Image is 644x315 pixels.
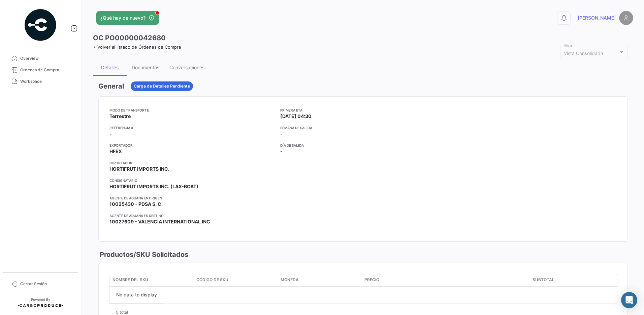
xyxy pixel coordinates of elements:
div: Abrir Intercom Messenger [621,292,637,308]
span: Subtotal [533,277,554,283]
div: No data to display [110,287,163,304]
span: HFEX [109,148,122,155]
h3: OC PO00000042680 [93,33,166,43]
a: Workspace [5,76,75,87]
span: Código de SKU [196,277,228,283]
span: - [109,130,112,137]
img: powered-by.png [24,8,57,42]
div: Conversaciones [169,65,204,70]
span: Terrestre [109,113,131,120]
span: ¿Qué hay de nuevo? [100,15,146,21]
span: Nombre del SKU [112,277,148,283]
a: Overview [5,53,75,64]
span: - [280,148,283,155]
app-card-info-title: Modo de Transporte [109,107,275,113]
app-card-info-title: Exportador [109,143,275,148]
app-card-info-title: Primera ETA [280,107,446,113]
a: Volver al listado de Órdenes de Compra [93,44,181,50]
span: Precio [364,277,379,283]
datatable-header-cell: Código de SKU [194,274,278,286]
app-card-info-title: Agente de Aduana en Destino [109,213,275,218]
a: Órdenes de Compra [5,64,75,76]
mat-select-trigger: Vista Consolidada [564,50,603,56]
span: [PERSON_NAME] [578,15,616,21]
app-card-info-title: Agente de Aduana en Origen [109,195,275,201]
app-card-info-title: Día de Salida [280,143,446,148]
h3: General [98,81,124,91]
span: Workspace [20,78,73,84]
app-card-info-title: Referencia # [109,125,275,130]
datatable-header-cell: Nombre del SKU [110,274,194,286]
span: Cerrar Sesión [20,281,73,287]
span: Órdenes de Compra [20,67,73,73]
button: ¿Qué hay de nuevo? [96,11,159,25]
span: Moneda [281,277,299,283]
span: Overview [20,55,73,62]
div: Documentos [132,65,159,70]
div: Detalles [101,65,119,70]
img: placeholder-user.png [619,11,633,25]
app-card-info-title: Consignatario [109,178,275,183]
span: - [280,130,283,137]
span: 10025430 - PDSA S. C. [109,201,163,208]
span: HORTIFRUT IMPORTS INC. [109,166,169,172]
datatable-header-cell: Moneda [278,274,362,286]
app-card-info-title: Importador [109,160,275,166]
span: 10027609 - VALENCIA INTERNATIONAL INC [109,218,210,225]
span: Carga de Detalles Pendiente [134,83,190,89]
span: HORTIFRUT IMPORTS INC. (LAX-BOAT) [109,183,198,190]
app-card-info-title: Semana de Salida [280,125,446,130]
span: [DATE] 04:30 [280,113,312,120]
h3: Productos/SKU Solicitados [98,250,188,259]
